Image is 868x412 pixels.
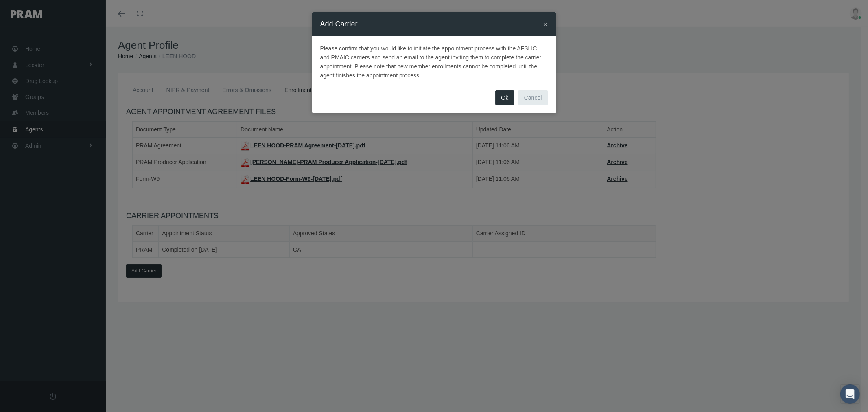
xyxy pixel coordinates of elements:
[495,90,515,105] button: Ok
[543,20,548,28] button: Close
[543,20,548,29] span: ×
[320,18,358,30] h4: Add Carrier
[312,36,556,88] div: Please confirm that you would like to initiate the appointment process with the AFSLIC and PMAIC ...
[518,90,548,105] button: Cancel
[840,384,860,404] div: Open Intercom Messenger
